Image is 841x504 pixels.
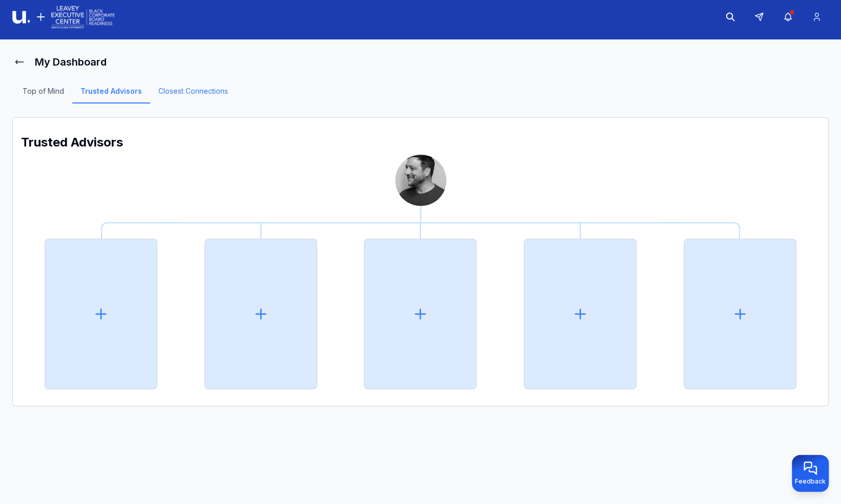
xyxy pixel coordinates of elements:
[72,86,150,103] a: Trusted Advisors
[795,477,826,486] span: Feedback
[395,155,446,206] img: Headshot.jpg
[35,55,107,69] h1: My Dashboard
[792,455,829,492] button: Provide feedback
[14,86,72,103] a: Top of Mind
[150,86,236,103] a: Closest Connections
[21,134,820,151] h1: Trusted Advisors
[12,4,115,30] img: Logo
